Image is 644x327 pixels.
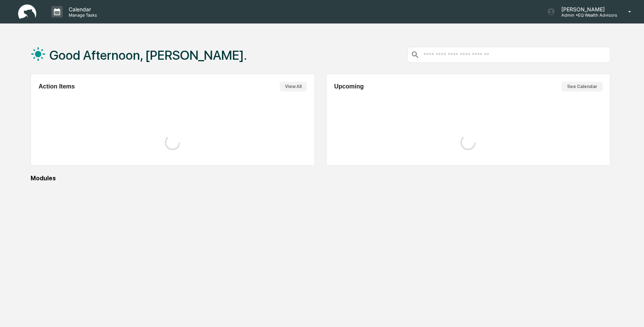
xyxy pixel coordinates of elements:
p: Admin • EQ Wealth Advisors [555,12,617,18]
p: [PERSON_NAME] [555,6,617,12]
img: logo [18,5,36,19]
div: Modules [31,175,610,182]
h1: Good Afternoon, [PERSON_NAME]. [49,48,247,63]
button: View All [280,82,307,91]
h2: Action Items [39,83,75,90]
p: Calendar [63,6,101,12]
h2: Upcoming [334,83,364,90]
p: Manage Tasks [63,12,101,18]
button: See Calendar [562,82,602,91]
